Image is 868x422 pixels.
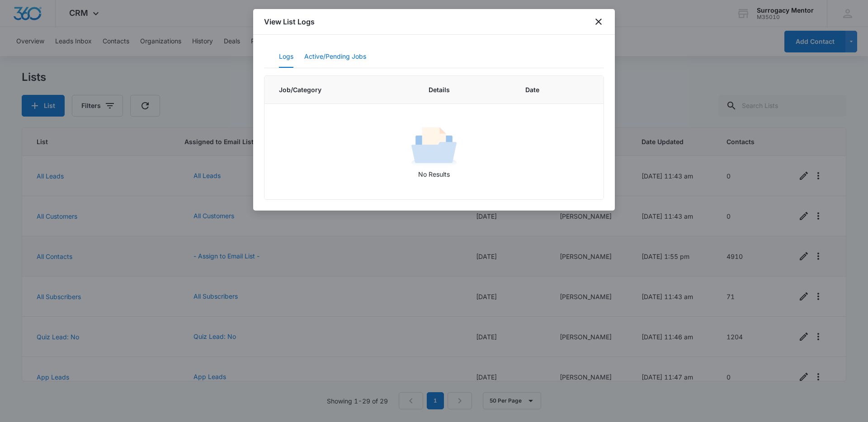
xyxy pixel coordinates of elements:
[429,85,504,94] span: Details
[279,85,407,94] span: Job/Category
[265,169,603,179] p: No Results
[525,85,589,94] span: Date
[304,46,366,68] button: Active/Pending Jobs
[593,16,604,27] button: close
[411,124,457,169] img: No Results
[279,46,293,68] button: Logs
[264,16,315,27] h1: View List Logs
